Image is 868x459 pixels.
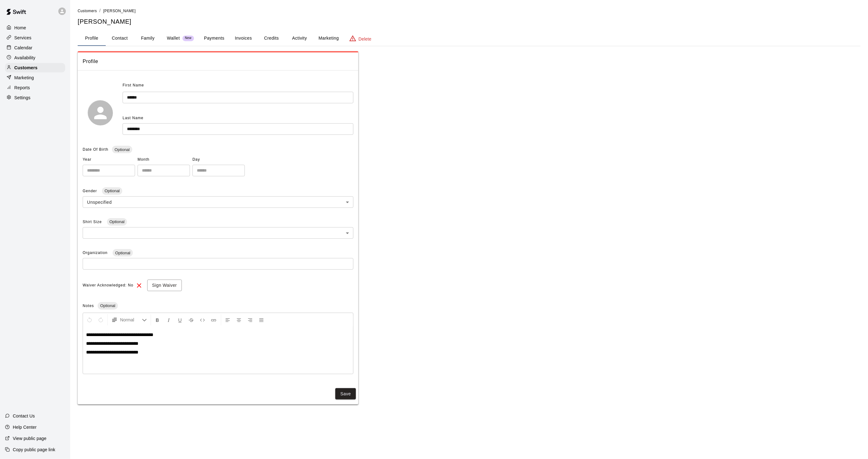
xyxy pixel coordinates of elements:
[167,35,180,42] p: Wallet
[5,63,65,72] a: Customers
[5,73,65,82] a: Marketing
[256,314,267,325] button: Justify Align
[138,155,190,165] span: Month
[107,219,127,224] span: Optional
[103,9,136,13] span: [PERSON_NAME]
[14,35,32,41] p: Services
[197,314,208,325] button: Insert Code
[78,9,97,13] span: Customers
[134,31,162,46] button: Family
[147,280,182,291] button: Sign Waiver
[95,314,106,325] button: Redo
[182,36,194,40] span: New
[5,43,65,52] a: Calendar
[14,55,36,61] p: Availability
[84,314,95,325] button: Undo
[83,155,135,165] span: Year
[175,314,185,325] button: Format Underline
[5,33,65,42] a: Services
[163,314,174,325] button: Format Italics
[102,188,122,193] span: Optional
[83,147,108,152] span: Date Of Birth
[13,424,36,430] p: Help Center
[83,189,98,193] span: Gender
[78,31,861,46] div: basic tabs example
[5,53,65,62] a: Availability
[83,281,133,291] span: Waiver Acknowledged: No
[229,31,257,46] button: Invoices
[123,81,144,90] span: First Name
[14,85,30,91] p: Reports
[234,314,244,325] button: Center Align
[13,413,35,419] p: Contact Us
[83,196,353,208] div: Unspecified
[78,31,106,46] button: Profile
[5,23,65,32] a: Home
[83,57,353,66] span: Profile
[78,7,861,14] nav: breadcrumb
[5,83,65,92] a: Reports
[186,314,196,325] button: Format Strikethrough
[14,45,32,51] p: Calendar
[285,31,313,46] button: Activity
[208,314,219,325] button: Insert Link
[78,17,861,26] h5: [PERSON_NAME]
[14,95,31,101] p: Settings
[199,31,229,46] button: Payments
[13,447,55,453] p: Copy public page link
[152,314,163,325] button: Format Bold
[113,251,133,255] span: Optional
[78,8,97,13] a: Customers
[5,93,65,102] a: Settings
[123,116,143,120] span: Last Name
[359,36,371,42] p: Delete
[14,75,34,81] p: Marketing
[14,25,26,31] p: Home
[106,31,134,46] button: Contact
[83,220,103,224] span: Shirt Size
[13,435,46,442] p: View public page
[99,7,101,14] li: /
[83,304,94,308] span: Notes
[83,251,109,255] span: Organization
[245,314,255,325] button: Right Align
[313,31,344,46] button: Marketing
[109,314,149,325] button: Formatting Options
[192,155,245,165] span: Day
[14,65,37,71] p: Customers
[120,317,142,323] span: Normal
[112,147,132,152] span: Optional
[222,314,233,325] button: Left Align
[335,388,356,400] button: Save
[98,303,118,308] span: Optional
[257,31,285,46] button: Credits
